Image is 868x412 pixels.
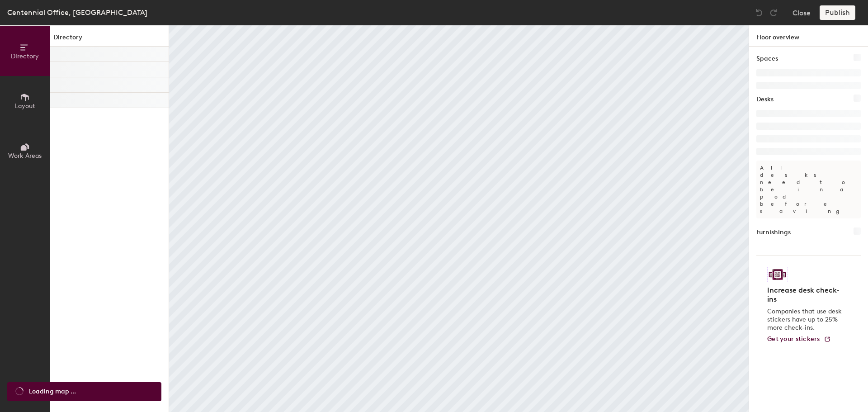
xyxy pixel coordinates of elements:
span: Directory [11,52,39,60]
span: Loading map ... [29,387,76,397]
span: Work Areas [8,152,42,160]
button: Close [793,5,811,20]
img: Undo [755,8,764,17]
img: Redo [769,8,778,17]
p: All desks need to be in a pod before saving [756,161,861,218]
h1: Floor overview [749,25,868,47]
span: Get your stickers [767,335,820,343]
h1: Desks [756,95,774,104]
p: Companies that use desk stickers have up to 25% more check-ins. [767,308,844,332]
img: Sticker logo [767,267,788,282]
span: Layout [15,102,35,110]
a: Get your stickers [767,336,831,343]
h1: Spaces [756,54,778,64]
h1: Furnishings [756,227,791,237]
div: Centennial Office, [GEOGRAPHIC_DATA] [7,7,147,18]
canvas: Map [169,25,749,412]
h4: Increase desk check-ins [767,286,844,304]
h1: Directory [50,33,169,47]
